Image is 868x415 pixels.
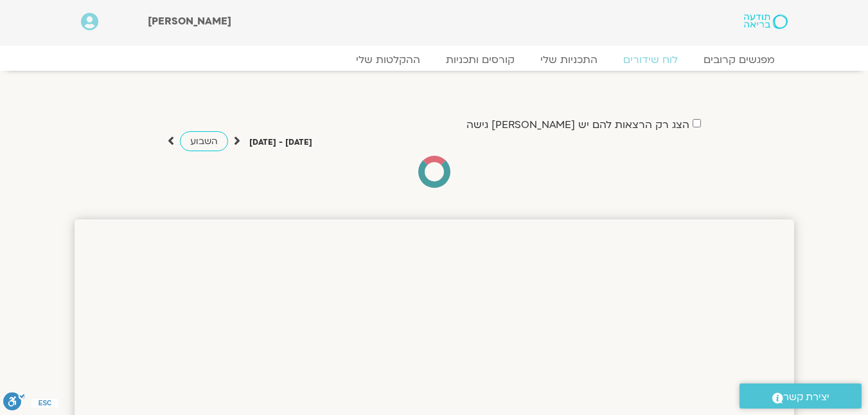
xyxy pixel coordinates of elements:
[180,131,228,151] a: השבוע
[148,14,231,28] span: [PERSON_NAME]
[433,53,527,66] a: קורסים ותכניות
[343,53,433,66] a: ההקלטות שלי
[783,389,829,406] span: יצירת קשר
[249,136,312,149] p: [DATE] - [DATE]
[527,53,610,66] a: התכניות שלי
[81,53,788,66] nav: Menu
[466,119,689,131] label: הצג רק הרצאות להם יש [PERSON_NAME] גישה
[740,383,862,409] a: יצירת קשר
[610,53,691,66] a: לוח שידורים
[190,135,218,147] span: השבוע
[691,53,788,66] a: מפגשים קרובים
